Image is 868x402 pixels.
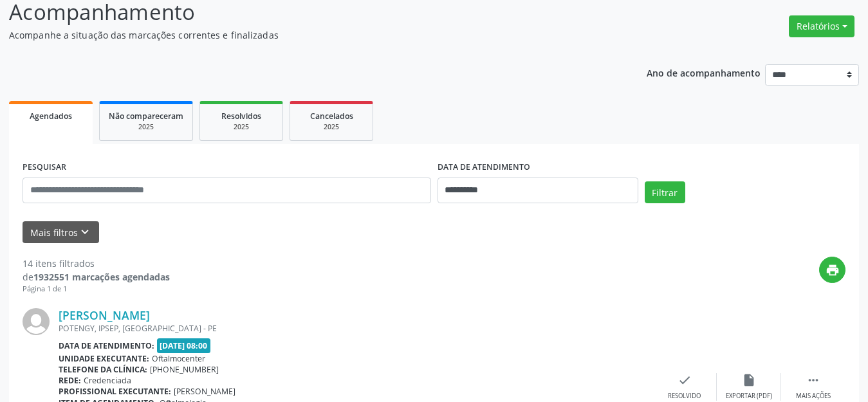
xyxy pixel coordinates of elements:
div: POTENGY, IPSEP, [GEOGRAPHIC_DATA] - PE [59,323,652,334]
span: [DATE] 08:00 [157,338,211,353]
span: Agendados [30,111,72,122]
span: [PERSON_NAME] [174,386,235,397]
div: 14 itens filtrados [23,257,170,270]
b: Data de atendimento: [59,340,154,351]
button: print [819,257,845,283]
div: Resolvido [668,392,701,401]
i:  [806,373,820,387]
span: Credenciada [84,375,131,386]
a: [PERSON_NAME] [59,308,150,322]
strong: 1932551 marcações agendadas [33,271,170,283]
div: 2025 [109,122,183,132]
div: de [23,270,170,284]
i: insert_drive_file [742,373,756,387]
span: [PHONE_NUMBER] [150,364,219,375]
b: Rede: [59,375,81,386]
b: Profissional executante: [59,386,171,397]
div: Exportar (PDF) [726,392,772,401]
button: Relatórios [789,15,854,37]
span: Resolvidos [221,111,261,122]
p: Ano de acompanhamento [647,64,761,80]
div: 2025 [299,122,364,132]
span: Oftalmocenter [152,353,205,364]
span: Não compareceram [109,111,183,122]
i: check [678,373,692,387]
div: 2025 [209,122,273,132]
label: PESQUISAR [23,158,66,178]
div: Página 1 de 1 [23,284,170,295]
i: print [826,263,840,277]
span: Cancelados [310,111,353,122]
b: Telefone da clínica: [59,364,147,375]
button: Mais filtroskeyboard_arrow_down [23,221,99,244]
label: DATA DE ATENDIMENTO [438,158,530,178]
button: Filtrar [645,181,685,203]
img: img [23,308,50,335]
i: keyboard_arrow_down [78,225,92,239]
b: Unidade executante: [59,353,149,364]
div: Mais ações [796,392,831,401]
p: Acompanhe a situação das marcações correntes e finalizadas [9,28,604,42]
